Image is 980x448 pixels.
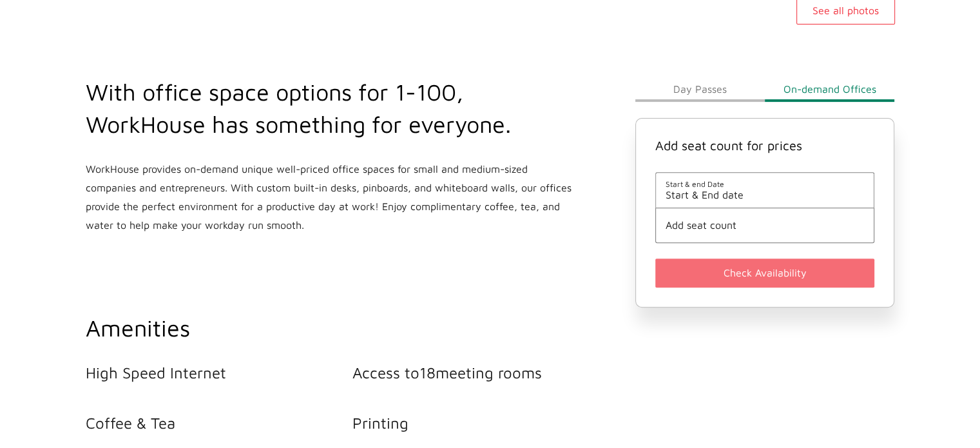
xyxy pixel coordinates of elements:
[352,414,620,432] li: Printing
[86,160,574,235] p: WorkHouse provides on-demand unique well-priced office spaces for small and medium-sized companie...
[86,312,620,344] h2: Amenities
[86,414,353,432] li: Coffee & Tea
[666,179,865,200] button: Start & end DateStart & End date
[86,76,574,141] h2: With office space options for 1-100, WorkHouse has something for everyone.
[655,138,875,153] h4: Add seat count for prices
[655,258,875,287] button: Check Availability
[666,219,865,231] button: Add seat count
[666,189,865,200] span: Start & End date
[352,364,620,382] li: Access to 18 meeting rooms
[86,364,353,382] li: High Speed Internet
[635,76,765,102] button: Day Passes
[666,179,865,189] span: Start & end Date
[765,76,894,102] button: On-demand Offices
